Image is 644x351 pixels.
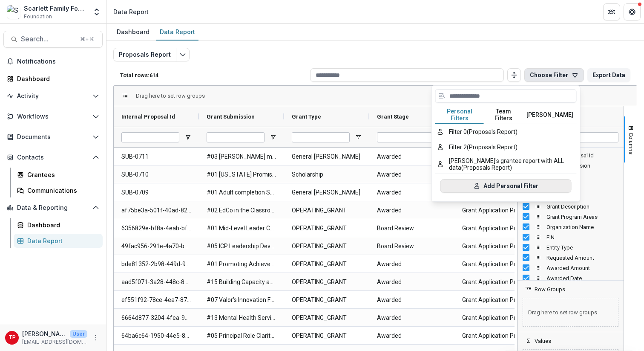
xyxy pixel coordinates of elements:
span: #05 Principal Role Clarity Project (2-yr) [207,327,276,345]
button: Filter 0 (Proposals Report) [435,124,577,139]
div: Data Report [156,26,198,38]
span: General [PERSON_NAME] [292,184,362,201]
a: Dashboard [14,218,103,232]
span: Internal Proposal Id [546,152,618,159]
span: #15 Building Capacity and Deepening Impact for PENCIL 2030 (2-yr) [207,273,276,291]
span: Grant Application Process [462,255,532,273]
span: Awarded [377,273,447,291]
div: Tom Parrish [9,335,16,340]
span: Scholarship [292,166,362,183]
span: Grant Program Areas [546,214,618,220]
span: Awarded [377,309,447,327]
span: Awarded Date [546,275,618,281]
span: Awarded [377,148,447,165]
span: Requested Amount [546,255,618,261]
div: Row Groups [517,293,624,332]
button: Choose Filter [524,68,584,82]
input: Internal Proposal Id Filter Input [121,132,179,142]
span: Grant Application Process [462,327,532,345]
span: #13 Mental Health Services for High-Needs Immigrant and Refugee Students [207,309,276,327]
button: Partners [603,3,620,20]
div: Data Report [27,236,96,245]
div: Scarlett Family Foundation [24,4,87,13]
span: 49fac956-291e-4a70-bb1f-d2fafef5cf5e [121,238,191,255]
span: 6664d877-3204-4fea-9c02-e67abeb039b9 [121,309,191,327]
a: Dashboard [3,72,103,86]
span: Grant Application Process [462,273,532,291]
input: Grant Submission Filter Input [207,132,264,142]
button: Open Activity [3,89,103,103]
span: Grant Description [546,203,618,210]
div: Communications [27,186,96,195]
div: Dashboard [17,74,96,83]
span: Row Groups [535,286,565,293]
span: OPERATING_GRANT [292,291,362,309]
span: Awarded [377,202,447,219]
button: Open Filter Menu [184,134,191,141]
span: General [PERSON_NAME] [292,148,362,165]
span: Grant Application Process [462,291,532,309]
span: OPERATING_GRANT [292,238,362,255]
button: Team Filters [484,106,523,124]
div: Grant Description Column [517,201,624,212]
span: SUB-0710 [121,166,191,183]
input: Grant Stage Filter Input [377,132,435,142]
button: Open entity switcher [91,3,103,20]
span: #01 Mid-Level Leader Cohort [207,220,276,237]
span: Board Review [377,220,447,237]
span: Grant Stage [546,183,618,189]
div: ⌘ + K [78,35,95,44]
span: Organization Name [546,224,618,230]
div: EIN Column [517,232,624,242]
button: Edit selected report [176,48,190,61]
span: Contacts [17,154,89,161]
img: Scarlett Family Foundation [7,5,20,19]
button: Export Data [587,68,630,82]
span: OPERATING_GRANT [292,202,362,219]
span: Pipeline [546,193,618,200]
p: [EMAIL_ADDRESS][DOMAIN_NAME] [22,338,87,346]
span: Values [535,338,551,344]
span: Workflows [17,113,89,120]
span: Activity [17,93,89,100]
span: Internal Proposal Id [121,113,175,120]
span: Columns [628,133,634,154]
button: Open Filter Menu [355,134,362,141]
button: Open Contacts [3,151,103,164]
a: Grantees [14,168,103,182]
span: Drag here to set row groups [136,93,205,99]
span: 64ba6c64-1950-44e5-84a8-20eee2440dd4 [121,327,191,345]
span: #03 [PERSON_NAME] memorium scholarship [207,148,276,165]
button: Personal Filters [435,106,484,124]
div: Awarded Date Column [517,273,624,283]
a: Data Report [14,234,103,248]
button: Open Documents [3,130,103,144]
p: User [70,330,87,338]
div: Awarded Amount Column [517,263,624,273]
button: [PERSON_NAME] [523,106,577,124]
button: Open Data & Reporting [3,201,103,215]
span: Entity Type [546,244,618,251]
span: #01 Promoting Achievement and Growth in Education (PAGE) [207,255,276,273]
span: OPERATING_GRANT [292,273,362,291]
div: Entity Type Column [517,242,624,252]
span: Grant Application Process [462,309,532,327]
span: Documents [17,133,89,141]
span: Awarded Amount [546,265,618,271]
span: Grant Application Process [462,238,532,255]
span: Drag here to set row groups [523,298,618,327]
button: Proposals Report [113,48,176,61]
span: SUB-0709 [121,184,191,201]
a: Data Report [156,24,198,41]
button: [PERSON_NAME]'s grantee report with ALL data (Proposals Report) [435,155,577,174]
span: Board Review [377,238,447,255]
div: Grant Program Areas Column [517,212,624,222]
div: Requested Amount Column [517,252,624,263]
div: Organization Name Column [517,222,624,232]
span: bde81352-2b98-449d-9eaf-8b2dea5e4849 [121,255,191,273]
span: Awarded [377,166,447,183]
span: EIN [546,234,618,241]
span: Awarded [377,291,447,309]
p: [PERSON_NAME] [22,329,66,338]
span: #02 EdCo in the Classroom (3-yr) [207,202,276,219]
